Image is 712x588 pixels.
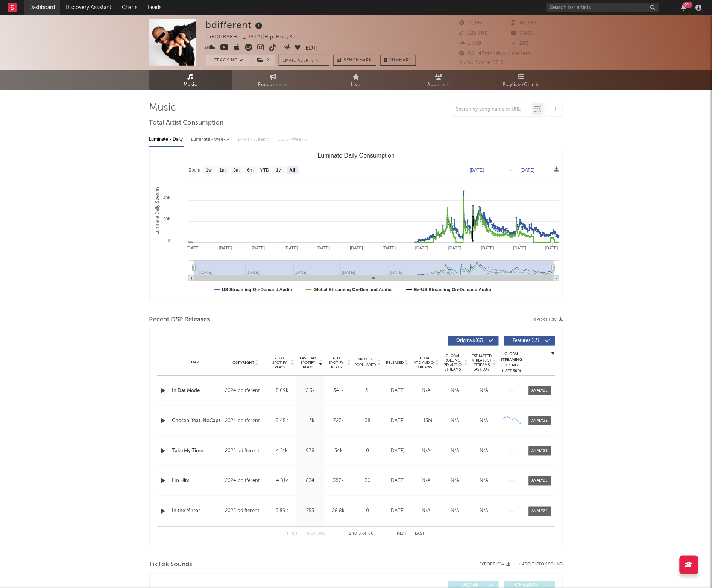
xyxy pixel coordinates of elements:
div: N/A [472,387,497,395]
input: Search for artists [547,3,659,12]
text: [DATE] [481,246,494,250]
div: N/A [443,477,468,485]
div: N/A [443,507,468,515]
text: All [289,168,295,173]
span: 11,661 [460,21,484,26]
button: 99+ [681,5,686,11]
div: 4.81k [270,477,295,485]
span: to [352,532,357,536]
div: N/A [414,507,439,515]
text: US Streaming On-Demand Audio [222,287,292,292]
text: [DATE] [317,246,330,250]
button: Last [415,532,425,536]
div: 2024 bdifferent [225,416,266,425]
text: 0 [167,238,170,242]
text: [DATE] [513,246,527,250]
a: Chosen (feat. NoCap) [172,417,222,425]
div: 978 [298,447,323,455]
button: Summary [380,55,416,66]
span: 48,454 [511,21,538,26]
div: 4.51k [270,447,295,455]
div: 2024 bdifferent [225,477,266,486]
span: Global ATD Audio Streams [414,356,434,369]
text: 3m [233,168,240,173]
div: 387k [326,477,351,485]
text: Global Streaming On-Demand Audio [313,287,392,292]
svg: Luminate Daily Consumption [150,149,563,300]
span: Jump Score: 68.8 [460,60,504,65]
a: Take My Time [172,447,222,455]
span: Engagement [258,81,288,90]
span: Summary [390,58,412,62]
button: + Add TikTok Sound [511,563,563,567]
text: [DATE] [521,167,535,173]
div: 2.3k [298,387,323,395]
div: [DATE] [385,447,410,455]
button: Originals(67) [448,336,499,346]
div: [DATE] [385,387,410,395]
text: 1w [206,168,212,173]
text: [DATE] [415,246,428,250]
text: Luminate Daily Consumption [317,152,395,159]
button: + Add TikTok Sound [518,563,563,567]
text: 20k [163,217,170,221]
div: [GEOGRAPHIC_DATA] | Hip-Hop/Rap [206,33,308,42]
div: N/A [472,477,497,485]
text: YTD [260,168,269,173]
span: TikTok Sounds [149,561,193,570]
div: Luminate - Daily [149,133,184,146]
a: In Dat Mode [172,387,222,395]
input: Search by song name or URL [452,106,532,112]
text: [DATE] [470,167,484,173]
div: 755 [298,507,323,515]
div: 2025 bdifferent [225,507,266,516]
span: Music [184,81,197,90]
text: 1m [219,168,226,173]
span: Estimated % Playlist Streams Last Day [472,354,492,372]
div: [DATE] [385,507,410,515]
div: 31 [355,387,381,395]
span: Last Day Spotify Plays [298,356,318,369]
text: [DATE] [350,246,363,250]
a: Live [315,70,398,90]
div: N/A [472,417,497,425]
text: Zoom [189,168,200,173]
div: 341k [326,387,351,395]
div: 9.45k [270,417,295,425]
a: Audience [398,70,480,90]
div: N/A [414,387,439,395]
button: Edit [305,44,319,53]
div: Name [172,360,222,365]
div: 38 [355,417,381,425]
span: Live [351,81,361,90]
text: [DATE] [219,246,232,250]
div: N/A [472,447,497,455]
a: In the Mirror [172,507,222,515]
div: 1.3k [298,417,323,425]
div: N/A [443,447,468,455]
button: Email AlertsOff [279,55,329,66]
button: Export CSV [480,562,511,567]
text: 1y [276,168,281,173]
a: Playlists/Charts [480,70,563,90]
div: 0 [355,507,381,515]
span: Originals ( 67 ) [453,339,487,343]
a: I'm Him [172,477,222,485]
span: Features ( 13 ) [509,339,544,343]
div: bdifferent [206,19,265,31]
span: Recent DSP Releases [149,315,210,324]
span: Released [386,360,404,365]
div: Luminate - Weekly [191,133,231,146]
div: Global Streaming Trend (Last 60D) [501,351,523,374]
div: N/A [443,387,468,395]
text: [DATE] [545,246,558,250]
span: Playlists/Charts [503,81,540,90]
div: 834 [298,477,323,485]
span: 65,147 Monthly Listeners [460,51,531,56]
button: First [287,532,298,536]
div: 1 5 80 [341,530,382,539]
